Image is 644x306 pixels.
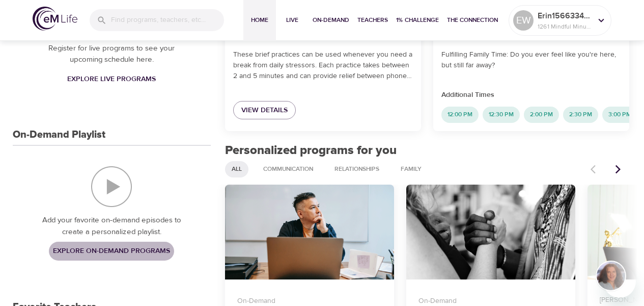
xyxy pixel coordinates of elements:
[67,73,156,86] span: Explore Live Programs
[49,242,174,261] a: Explore On-Demand Programs
[233,49,413,82] p: These brief practices can be used whenever you need a break from daily stressors. Each practice t...
[225,143,630,158] h2: Personalized programs for you
[563,107,598,123] div: 2:30 PM
[13,129,105,141] h3: On-Demand Playlist
[280,15,304,25] span: Live
[328,161,386,177] div: Relationships
[257,165,319,173] span: Communication
[441,107,479,123] div: 12:00 PM
[111,9,224,31] input: Find programs, teachers, etc...
[225,185,394,280] button: Leading Through Burnout
[357,15,388,25] span: Teachers
[53,245,170,258] span: Explore On-Demand Programs
[396,15,439,25] span: 1% Challenge
[328,165,385,173] span: Relationships
[394,161,428,177] div: Family
[33,215,190,238] p: Add your favorite on-demand episodes to create a personalized playlist.
[607,158,629,181] button: Next items
[395,165,428,173] span: Family
[406,185,575,280] button: 7 Days of Embracing Diversity
[602,110,637,119] span: 3:00 PM
[63,70,160,89] a: Explore Live Programs
[602,107,637,123] div: 3:00 PM
[313,15,349,25] span: On-Demand
[257,161,320,177] div: Communication
[233,101,296,120] a: View Details
[441,110,479,119] span: 12:00 PM
[225,161,248,177] div: All
[603,265,636,298] iframe: Button to launch messaging window
[33,7,77,31] img: logo
[538,22,592,31] p: 1261 Mindful Minutes
[524,110,559,119] span: 2:00 PM
[524,107,559,123] div: 2:00 PM
[483,110,520,119] span: 12:30 PM
[91,166,132,207] img: On-Demand Playlist
[241,104,288,117] span: View Details
[441,90,621,100] p: Additional Times
[538,10,592,22] p: Erin1566334765
[483,107,520,123] div: 12:30 PM
[247,15,272,25] span: Home
[513,10,534,31] div: EW
[563,110,598,119] span: 2:30 PM
[441,49,621,71] p: Fulfilling Family Time: Do you ever feel like you're here, but still far away?
[33,43,190,66] p: Register for live programs to see your upcoming schedule here.
[226,165,248,173] span: All
[447,15,498,25] span: The Connection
